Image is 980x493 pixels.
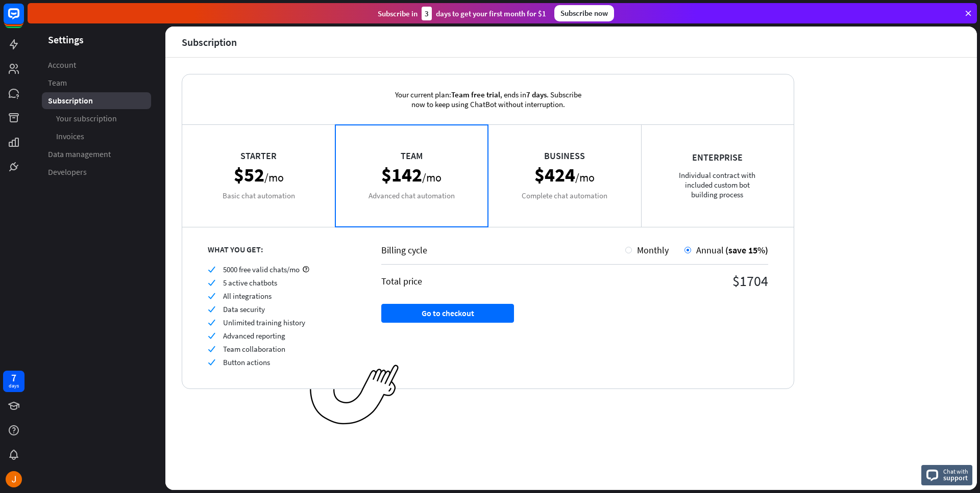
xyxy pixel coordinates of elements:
[208,292,215,300] i: check
[42,74,151,91] a: Team
[56,113,117,124] span: Your subscription
[48,95,93,106] span: Subscription
[208,244,356,254] div: WHAT YOU GET:
[223,278,277,288] span: 5 active chatbots
[48,149,111,160] span: Data management
[526,90,547,99] span: 7 days
[943,466,968,476] span: Chat with
[48,60,76,70] span: Account
[943,473,968,482] span: support
[48,77,67,88] span: Team
[575,272,768,290] div: $1704
[208,345,215,353] i: check
[378,74,598,124] div: Your current plan: , ends in . Subscribe now to keep using ChatBot without interruption.
[310,365,399,425] img: ec979a0a656117aaf919.png
[42,164,151,180] a: Developers
[28,33,165,46] header: Settings
[223,344,285,354] span: Team collaboration
[208,266,215,273] i: check
[182,36,237,48] div: Subscription
[422,7,432,20] div: 3
[208,358,215,366] i: check
[451,90,500,99] span: Team free trial
[223,318,305,327] span: Unlimited training history
[223,331,285,341] span: Advanced reporting
[42,57,151,73] a: Account
[696,244,724,256] span: Annual
[42,110,151,127] a: Your subscription
[208,305,215,313] i: check
[381,304,514,323] button: Go to checkout
[48,167,87,177] span: Developers
[208,332,215,340] i: check
[11,373,16,382] div: 7
[381,244,625,256] div: Billing cycle
[42,128,151,145] a: Invoices
[208,279,215,287] i: check
[381,275,575,287] div: Total price
[9,382,19,390] div: days
[223,304,265,314] span: Data security
[637,244,669,256] span: Monthly
[378,7,546,20] div: Subscribe in days to get your first month for $1
[223,291,272,301] span: All integrations
[56,131,84,142] span: Invoices
[208,319,215,326] i: check
[3,371,24,392] a: 7 days
[223,357,270,367] span: Button actions
[8,4,39,35] button: Open LiveChat chat widget
[554,5,614,21] div: Subscribe now
[42,146,151,163] a: Data management
[223,265,300,274] span: 5000 free valid chats/mo
[725,244,768,256] span: (save 15%)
